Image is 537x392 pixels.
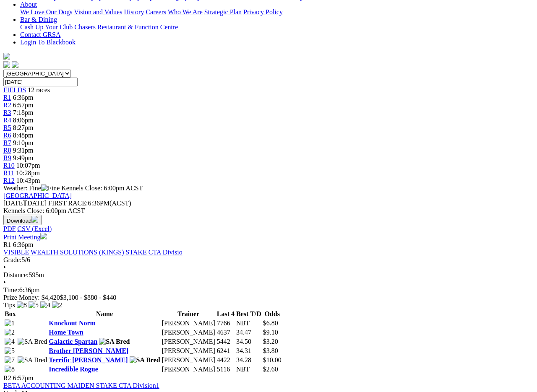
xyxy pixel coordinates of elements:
[5,338,15,345] img: 4
[17,301,27,309] img: 8
[20,23,73,31] a: Cash Up Your Club
[3,61,10,68] img: facebook.svg
[3,241,11,248] span: R1
[49,366,98,373] a: Incredible Rogue
[236,319,262,327] td: NBT
[3,177,15,184] span: R12
[29,301,39,309] img: 5
[3,234,47,241] a: Print Meeting
[74,8,122,16] a: Vision and Values
[20,39,76,46] a: Login To Blackbook
[16,162,40,169] span: 10:07pm
[3,249,182,256] a: VISIBLE WEALTH SOLUTIONS (KINGS) STAKE CTA Divisio
[3,301,15,309] span: Tips
[3,124,11,131] a: R5
[216,319,235,327] td: 7766
[3,101,11,109] a: R2
[162,328,216,337] td: [PERSON_NAME]
[3,78,78,86] input: Select date
[13,109,34,116] span: 7:18pm
[60,294,117,301] span: $3,100 - $880 - $440
[40,301,50,309] img: 4
[130,356,160,364] img: SA Bred
[3,200,47,207] span: [DATE]
[263,319,278,327] span: $6.80
[18,356,47,364] img: SA Bred
[216,310,235,318] th: Last 4
[28,86,50,93] span: 12 races
[3,225,16,232] a: PDF
[236,356,262,364] td: 34.28
[48,310,160,318] th: Name
[3,271,534,279] div: 595m
[3,382,159,389] a: BETA ACCOUNTING MAIDEN STAKE CTA Division1
[243,8,283,16] a: Privacy Policy
[162,365,216,374] td: [PERSON_NAME]
[3,200,25,207] span: [DATE]
[20,8,72,16] a: We Love Our Dogs
[3,192,72,199] a: [GEOGRAPHIC_DATA]
[3,256,534,264] div: 5/6
[3,215,42,225] button: Download
[20,8,534,16] div: About
[49,319,96,327] a: Knockout Norm
[52,301,62,309] img: 2
[216,337,235,346] td: 5442
[168,8,203,16] a: Who We Are
[3,294,534,301] div: Prize Money: $4,420
[3,86,26,93] a: FIELDS
[13,374,34,382] span: 6:57pm
[3,162,15,169] a: R10
[31,216,38,223] img: download.svg
[20,31,60,38] a: Contact GRSA
[3,207,534,215] div: Kennels Close: 6:00pm ACST
[48,200,88,207] span: FIRST RACE:
[162,337,216,346] td: [PERSON_NAME]
[3,132,11,139] span: R6
[236,328,262,337] td: 34.47
[216,328,235,337] td: 4637
[16,169,40,177] span: 10:28pm
[20,16,57,23] a: Bar & Dining
[216,347,235,355] td: 6241
[263,356,282,363] span: $10.00
[3,225,534,233] div: Download
[13,117,34,124] span: 8:06pm
[236,347,262,355] td: 34.31
[5,366,15,373] img: 8
[18,338,47,345] img: SA Bred
[3,117,11,124] a: R4
[20,1,37,8] a: About
[162,310,216,318] th: Trainer
[263,329,278,336] span: $9.10
[49,356,128,363] a: Terrific [PERSON_NAME]
[236,337,262,346] td: 34.50
[48,200,131,207] span: 6:36PM(ACST)
[5,347,15,355] img: 5
[216,365,235,374] td: 5116
[20,23,534,31] div: Bar & Dining
[49,347,128,354] a: Brother [PERSON_NAME]
[3,286,534,294] div: 6:36pm
[3,147,11,154] span: R8
[3,374,11,382] span: R2
[40,233,47,239] img: printer.svg
[236,310,262,318] th: Best T/D
[5,310,16,317] span: Box
[3,184,61,192] span: Weather: Fine
[13,147,34,154] span: 9:31pm
[263,310,282,318] th: Odds
[12,61,18,68] img: twitter.svg
[13,124,34,131] span: 8:27pm
[162,319,216,327] td: [PERSON_NAME]
[13,101,34,109] span: 6:57pm
[3,94,11,101] span: R1
[162,356,216,364] td: [PERSON_NAME]
[124,8,144,16] a: History
[49,338,97,345] a: Galactic Spartan
[3,109,11,116] a: R3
